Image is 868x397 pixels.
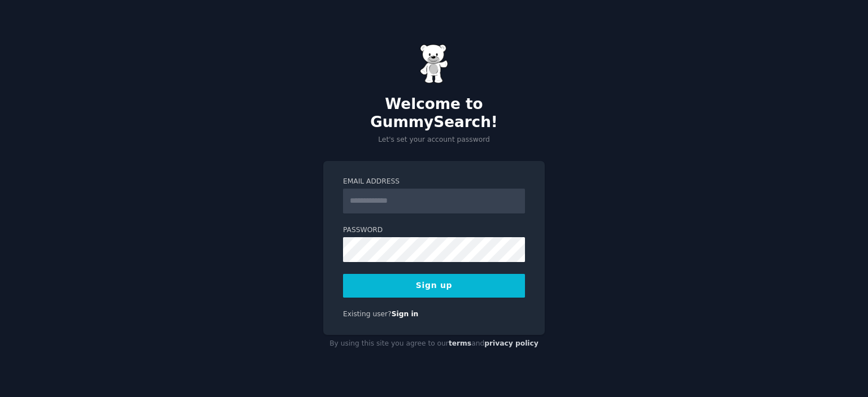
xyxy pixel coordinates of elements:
button: Sign up [343,274,525,298]
a: privacy policy [484,339,539,347]
a: terms [449,339,471,347]
img: Gummy Bear [420,44,448,84]
label: Password [343,225,525,235]
div: By using this site you agree to our and [323,335,545,353]
p: Let's set your account password [323,135,545,145]
label: Email Address [343,177,525,187]
a: Sign in [392,310,419,318]
span: Existing user? [343,310,392,318]
h2: Welcome to GummySearch! [323,95,545,131]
